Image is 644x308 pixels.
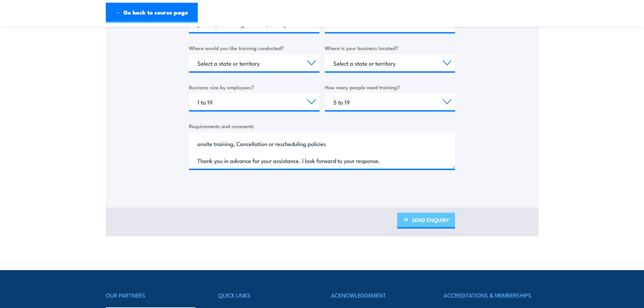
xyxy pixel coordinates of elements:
[106,3,198,23] a: ← Go back to course page
[331,290,426,300] h4: ACKNOWLEDGEMENT
[189,122,455,130] label: Requirements and comments
[218,290,313,300] h4: QUICK LINKS
[189,83,319,91] label: Business size by employees?
[189,44,319,52] label: Where would you like training conducted?
[325,83,455,91] label: How many people need training?
[397,213,455,229] a: SEND ENQUIRY
[325,44,455,52] label: Where is your business located?
[444,290,538,300] h4: ACCREDITATIONS & MEMBERSHIPS
[106,290,200,300] h4: OUR PARTNERS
